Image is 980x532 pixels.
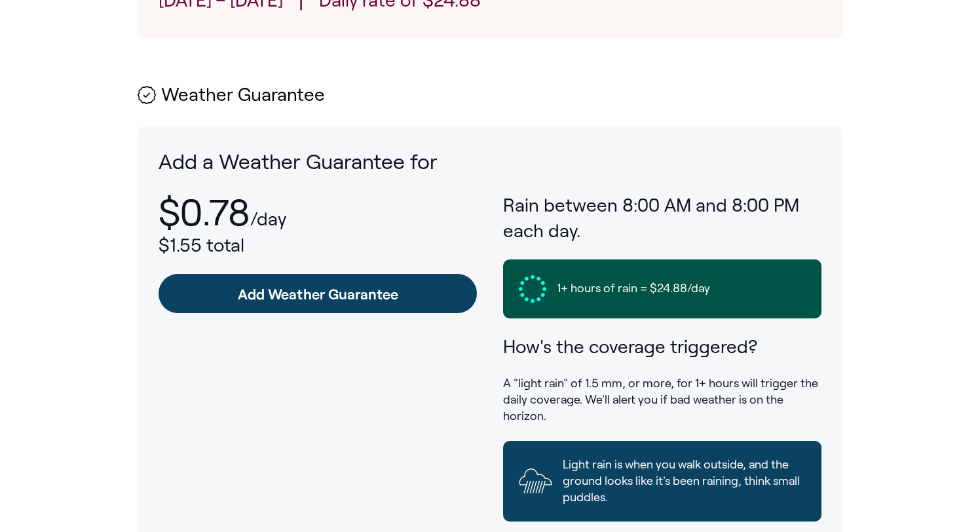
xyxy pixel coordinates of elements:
[563,457,806,506] span: Light rain is when you walk outside, and the ground looks like it's been raining, think small pud...
[159,235,244,256] span: $1.55 total
[159,193,250,233] p: $0.78
[250,209,286,229] p: /day
[503,375,821,425] p: A "light rain" of 1.5 mm, or more, for 1+ hours will trigger the daily coverage. We'll alert you ...
[503,334,821,360] h3: How's the coverage triggered?
[159,274,477,313] a: Add Weather Guarantee
[159,147,821,177] p: Add a Weather Guarantee for
[138,85,842,105] h2: Weather Guarantee
[557,280,710,297] span: 1+ hours of rain = $24.88/day
[503,193,821,244] h3: Rain between 8:00 AM and 8:00 PM each day.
